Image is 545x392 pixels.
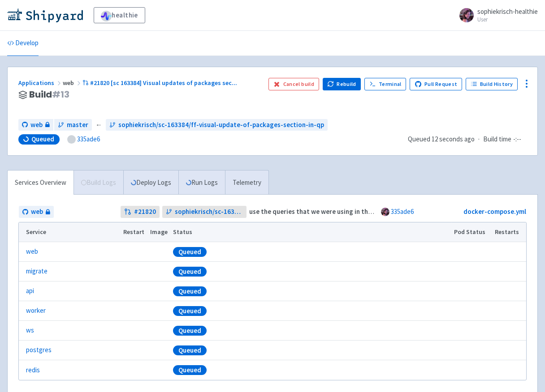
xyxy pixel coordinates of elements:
span: #21820 [sc 163384] Visual updates of packages sec ... [90,79,237,87]
span: Build time [483,134,511,145]
a: redis [26,365,40,375]
a: Applications [18,79,63,87]
span: web [30,120,43,130]
th: Pod Status [451,222,492,242]
time: 12 seconds ago [432,135,475,143]
a: web [26,247,38,257]
a: 335ade6 [391,207,414,216]
div: Queued [173,345,207,355]
button: Cancel build [268,78,319,90]
span: web [31,207,43,217]
a: healthie [94,7,145,23]
a: postgres [26,345,52,355]
th: Restart [120,222,147,242]
span: -:-- [513,134,521,145]
a: master [54,119,92,131]
span: # 13 [52,88,69,101]
th: Restarts [492,222,526,242]
div: Queued [173,247,207,257]
img: Shipyard logo [7,8,83,22]
strong: # 21820 [134,207,156,217]
a: api [26,286,34,296]
a: Run Logs [178,170,225,195]
a: Pull Request [410,78,462,90]
span: sophiekrisch/sc-163384/ff-visual-update-of-packages-section-in-qp [118,120,324,130]
a: docker-compose.yml [463,207,526,216]
div: Queued [173,286,207,296]
a: Deploy Logs [123,170,178,195]
a: Develop [7,31,39,56]
a: Build History [466,78,518,90]
a: Telemetry [225,170,268,195]
a: worker [26,306,46,316]
a: web [19,206,54,218]
div: Queued [173,365,207,375]
th: Service [19,222,120,242]
a: #21820 [sc 163384] Visual updates of packages sec... [82,79,238,87]
a: Services Overview [8,170,74,195]
a: ws [26,325,34,336]
span: Build [29,89,69,100]
div: Queued [173,326,207,336]
a: migrate [26,266,48,277]
span: Queued [408,135,475,143]
a: #21820 [121,206,160,218]
span: sophiekrisch/sc-163384/ff-visual-update-of-packages-section-in-qp [175,207,243,217]
a: Terminal [364,78,406,90]
div: Queued [173,267,207,277]
th: Status [170,222,451,242]
small: User [477,17,538,22]
a: sophiekrisch/sc-163384/ff-visual-update-of-packages-section-in-qp [106,119,328,131]
a: sophiekrisch/sc-163384/ff-visual-update-of-packages-section-in-qp [162,206,247,218]
th: Image [147,222,170,242]
span: Queued [31,135,54,144]
div: · [408,134,527,145]
a: web [18,119,53,131]
button: Rebuild [323,78,361,90]
span: ← [95,120,102,130]
span: sophiekrisch-healthie [477,7,538,16]
span: web [63,79,82,87]
strong: use the queries that we were using in the COP package section [249,207,436,216]
div: Queued [173,306,207,316]
span: master [67,120,88,130]
a: 335ade6 [77,135,100,143]
a: sophiekrisch-healthie User [454,8,538,22]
